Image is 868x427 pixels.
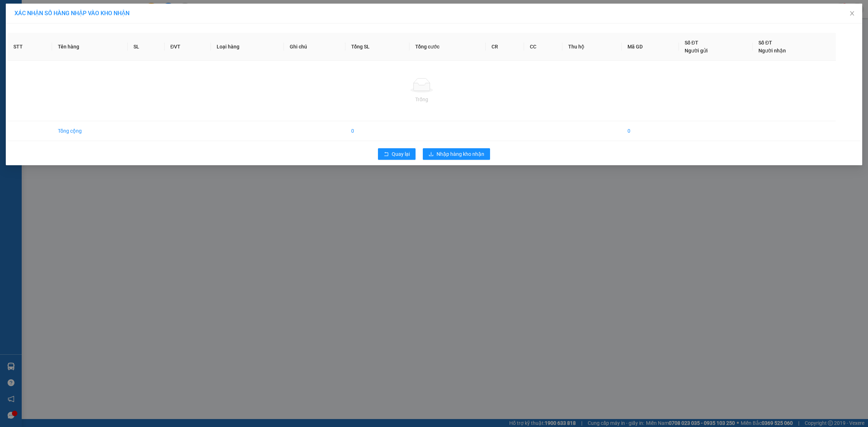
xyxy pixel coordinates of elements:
[622,33,678,61] th: Mã GD
[52,33,128,61] th: Tên hàng
[8,33,52,61] th: STT
[429,151,434,157] span: download
[384,151,389,157] span: rollback
[284,33,345,61] th: Ghi chú
[211,33,284,61] th: Loại hàng
[165,33,211,61] th: ĐVT
[14,10,129,17] span: XÁC NHẬN SỐ HÀNG NHẬP VÀO KHO NHẬN
[685,48,708,54] span: Người gửi
[524,33,562,61] th: CC
[486,33,524,61] th: CR
[128,33,165,61] th: SL
[52,121,128,141] td: Tổng cộng
[409,33,486,61] th: Tổng cước
[758,48,786,54] span: Người nhận
[562,33,622,61] th: Thu hộ
[345,33,409,61] th: Tổng SL
[437,150,484,158] span: Nhập hàng kho nhận
[378,148,416,160] button: rollbackQuay lại
[423,148,490,160] button: downloadNhập hàng kho nhận
[622,121,678,141] td: 0
[758,40,772,46] span: Số ĐT
[842,4,862,24] button: Close
[849,10,855,16] span: close
[13,95,830,103] div: Trống
[345,121,409,141] td: 0
[685,40,698,46] span: Số ĐT
[392,150,410,158] span: Quay lại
